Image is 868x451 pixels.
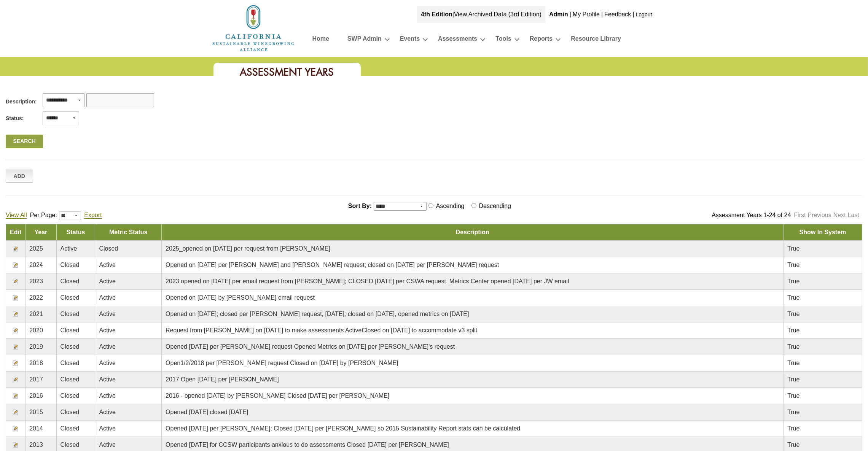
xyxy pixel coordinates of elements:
td: True [784,289,862,306]
span: Active [99,327,116,333]
a: Logout [636,11,652,17]
label: Ascending [435,203,468,209]
td: True [784,273,862,289]
span: Active [99,278,116,284]
td: True [784,338,862,355]
span: Closed [61,392,80,399]
td: 2018 [25,355,56,371]
a: Resource Library [571,33,621,47]
span: Closed [61,425,80,432]
td: 2021 [25,306,56,322]
td: 2019 [25,338,56,355]
img: Edit [13,360,19,366]
a: Feedback [604,11,631,17]
span: Active [99,409,116,415]
div: | [600,6,604,23]
td: Year [25,224,56,240]
a: Reports [530,33,553,47]
a: First [794,212,806,218]
td: 2023 [25,273,56,289]
span: Closed [61,360,80,366]
a: Next [833,212,846,218]
span: Closed [61,327,80,333]
span: Closed [61,262,80,268]
td: Description [162,224,784,240]
td: True [784,240,862,257]
span: Active [99,262,116,268]
img: Edit [13,246,19,252]
td: Open1/2/2018 per [PERSON_NAME] request Closed on [DATE] by [PERSON_NAME] [162,355,784,371]
td: True [784,355,862,371]
img: Edit [13,426,19,432]
a: Events [400,33,420,47]
td: Metric Status [95,224,162,240]
td: Opened [DATE] per [PERSON_NAME]; Closed [DATE] per [PERSON_NAME] so 2015 Sustainability Report st... [162,420,784,437]
label: Descending [478,203,514,209]
span: Active [99,441,116,448]
span: Active [99,392,116,399]
img: Edit [13,376,19,383]
td: Request from [PERSON_NAME] on [DATE] to make assessments ActiveClosed on [DATE] to accommodate v3... [162,322,784,338]
span: Closed [61,343,80,350]
span: Closed [61,409,80,415]
td: 2014 [25,420,56,437]
td: True [784,306,862,322]
span: Active [99,311,116,317]
img: Edit [13,311,19,317]
span: Closed [61,311,80,317]
td: True [784,387,862,404]
td: Show In System [784,224,862,240]
img: Edit [13,262,19,268]
a: Export [84,212,102,219]
td: Edit [6,224,25,240]
a: Tools [495,33,511,47]
td: True [784,404,862,420]
td: 2025 [25,240,56,257]
a: Search [6,135,43,148]
span: Closed [61,441,80,448]
span: Closed [61,376,80,383]
td: 2020 [25,322,56,338]
td: 2016 - opened [DATE] by [PERSON_NAME] Closed [DATE] per [PERSON_NAME] [162,387,784,404]
td: Opened [DATE] closed [DATE] [162,404,784,420]
div: | [632,6,635,23]
a: Assessments [438,33,477,47]
td: Opened on [DATE] by [PERSON_NAME] email request [162,289,784,306]
img: Edit [13,278,19,284]
img: Edit [13,409,19,415]
span: Assessment Years 1-24 of 24 [712,212,791,218]
img: Edit [13,295,19,301]
img: Edit [13,327,19,333]
td: True [784,322,862,338]
span: Status: [6,114,24,122]
div: | [569,6,572,23]
span: Sort By: [348,203,372,209]
span: Active [61,245,77,252]
a: SWP Admin [347,33,382,47]
td: 2022 [25,289,56,306]
td: 2017 Open [DATE] per [PERSON_NAME] [162,371,784,387]
span: Active [99,343,116,350]
span: Closed [99,245,118,252]
div: | [417,6,545,23]
b: Admin [549,11,568,17]
a: View Archived Data (3rd Edition) [454,11,542,17]
span: Closed [61,278,80,284]
img: Edit [13,344,19,350]
td: Opened on [DATE]; closed per [PERSON_NAME] request, [DATE]; closed on [DATE], opened metrics on [... [162,306,784,322]
td: 2024 [25,257,56,273]
img: Edit [13,442,19,448]
td: 2015 [25,404,56,420]
span: Closed [61,294,80,301]
strong: 4th Edition [421,11,452,17]
td: Opened on [DATE] per [PERSON_NAME] and [PERSON_NAME] request; closed on [DATE] per [PERSON_NAME] ... [162,257,784,273]
td: True [784,257,862,273]
td: Opened [DATE] per [PERSON_NAME] request Opened Metrics on [DATE] per [PERSON_NAME]'s request [162,338,784,355]
td: Status [56,224,95,240]
td: 2025_opened on [DATE] per request from [PERSON_NAME] [162,240,784,257]
td: 2017 [25,371,56,387]
img: Edit [13,393,19,399]
span: Description: [6,98,37,106]
a: View All [6,212,27,219]
span: Per Page: [30,212,57,218]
